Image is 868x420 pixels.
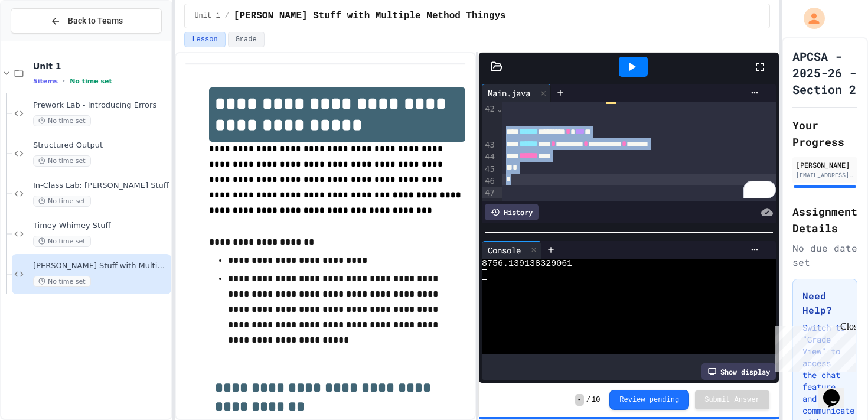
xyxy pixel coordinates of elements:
[482,151,497,163] div: 44
[194,11,220,21] span: Unit 1
[68,15,123,27] span: Back to Teams
[11,8,162,34] button: Back to Teams
[234,9,506,23] span: Mathy Stuff with Multiple Method Thingys
[770,321,856,372] iframe: chat widget
[482,241,541,259] div: Console
[792,203,857,236] h2: Assignment Details
[796,171,854,180] div: [EMAIL_ADDRESS][DOMAIN_NAME]
[818,373,856,408] iframe: chat widget
[33,115,91,126] span: No time set
[796,159,854,170] div: [PERSON_NAME]
[33,77,58,85] span: 5 items
[701,363,776,380] div: Show display
[791,5,828,32] div: My Account
[33,261,169,271] span: [PERSON_NAME] Stuff with Multiple Method Thingys
[33,181,169,191] span: In-Class Lab: [PERSON_NAME] Stuff
[70,77,112,85] span: No time set
[482,87,536,99] div: Main.java
[482,175,497,187] div: 46
[802,289,847,317] h3: Need Help?
[482,187,497,199] div: 47
[5,5,81,75] div: Chat with us now!Close
[482,259,572,269] span: 8756.139138329061
[33,221,169,231] span: Timey Whimey Stuff
[485,204,539,220] div: History
[575,394,584,406] span: -
[586,395,590,405] span: /
[33,141,169,151] span: Structured Output
[33,276,91,287] span: No time set
[609,390,689,410] button: Review pending
[33,196,91,207] span: No time set
[482,139,497,151] div: 43
[792,117,857,150] h2: Your Progress
[33,236,91,247] span: No time set
[482,103,497,139] div: 42
[33,155,91,167] span: No time set
[592,395,600,405] span: 10
[33,100,169,110] span: Prework Lab - Introducing Errors
[482,84,551,102] div: Main.java
[63,76,65,86] span: •
[695,390,769,409] button: Submit Answer
[704,395,760,405] span: Submit Answer
[497,104,502,113] span: Fold line
[184,32,225,47] button: Lesson
[482,164,497,175] div: 45
[792,48,857,97] h1: APCSA - 2025-26 - Section 2
[228,32,265,47] button: Grade
[482,244,527,256] div: Console
[792,241,857,269] div: No due date set
[225,11,229,21] span: /
[33,61,169,71] span: Unit 1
